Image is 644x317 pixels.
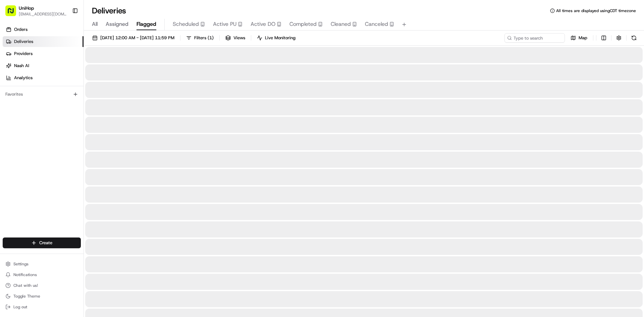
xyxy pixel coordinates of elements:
[3,24,84,35] a: Orders
[13,261,29,267] span: Settings
[3,237,81,248] button: Create
[106,20,128,28] span: Assigned
[265,35,296,41] span: Live Monitoring
[629,33,639,43] button: Refresh
[89,33,177,43] button: [DATE] 12:00 AM - [DATE] 11:59 PM
[39,240,52,246] span: Create
[3,60,84,71] a: Nash AI
[233,35,245,41] span: Views
[3,270,81,279] button: Notifications
[3,36,84,47] a: Deliveries
[92,5,126,16] h1: Deliveries
[568,33,590,43] button: Map
[14,75,33,81] span: Analytics
[3,89,81,100] div: Favorites
[13,272,37,277] span: Notifications
[208,35,214,41] span: ( 1 )
[14,39,33,45] span: Deliveries
[19,11,67,17] button: [EMAIL_ADDRESS][DOMAIN_NAME]
[579,35,587,41] span: Map
[3,292,81,301] button: Toggle Theme
[556,8,636,13] span: All times are displayed using CDT timezone
[289,20,317,28] span: Completed
[13,283,38,288] span: Chat with us!
[100,35,174,41] span: [DATE] 12:00 AM - [DATE] 11:59 PM
[222,33,248,43] button: Views
[3,3,69,19] button: UniHop[EMAIL_ADDRESS][DOMAIN_NAME]
[254,33,299,43] button: Live Monitoring
[14,63,29,69] span: Nash AI
[213,20,236,28] span: Active PU
[3,302,81,312] button: Log out
[3,72,84,83] a: Analytics
[3,48,84,59] a: Providers
[137,20,156,28] span: Flagged
[13,294,40,299] span: Toggle Theme
[504,33,565,43] input: Type to search
[183,33,217,43] button: Filters(1)
[173,20,199,28] span: Scheduled
[13,304,27,310] span: Log out
[3,281,81,290] button: Chat with us!
[331,20,351,28] span: Cleaned
[194,35,214,41] span: Filters
[3,259,81,269] button: Settings
[14,51,33,57] span: Providers
[19,5,34,11] button: UniHop
[365,20,388,28] span: Canceled
[251,20,275,28] span: Active DO
[14,27,28,33] span: Orders
[92,20,98,28] span: All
